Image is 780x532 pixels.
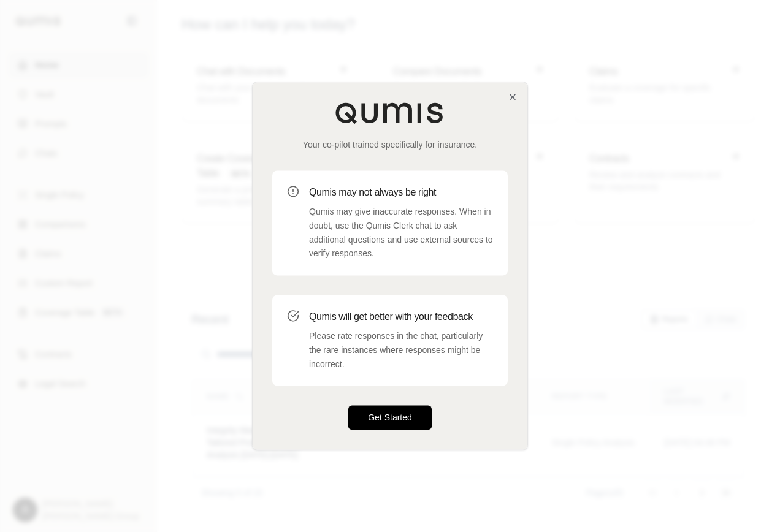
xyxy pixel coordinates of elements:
p: Qumis may give inaccurate responses. When in doubt, use the Qumis Clerk chat to ask additional qu... [309,205,493,260]
h3: Qumis may not always be right [309,185,493,200]
button: Get Started [348,406,432,430]
h3: Qumis will get better with your feedback [309,310,493,324]
img: Qumis Logo [335,102,445,124]
p: Please rate responses in the chat, particularly the rare instances where responses might be incor... [309,329,493,371]
p: Your co-pilot trained specifically for insurance. [272,139,508,151]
